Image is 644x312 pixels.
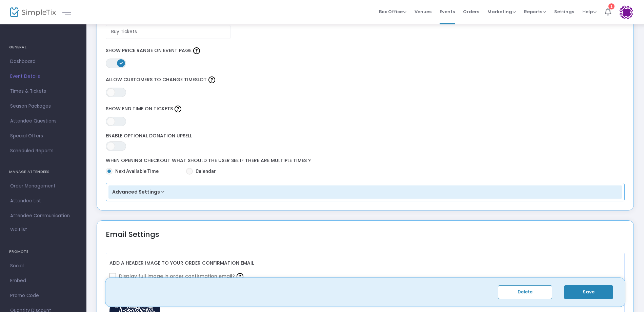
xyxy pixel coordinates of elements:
button: Save [564,285,613,299]
h4: PROMOTE [9,245,77,259]
span: ON [119,61,123,64]
span: Attendee Communication [10,211,76,220]
span: Next Available Time [113,168,159,175]
span: Attendee Questions [10,117,76,126]
label: Show End Time on Tickets [106,104,625,114]
label: Allow Customers to Change Timeslot [106,75,625,85]
span: Event Details [10,72,76,81]
div: Email Settings [106,229,159,249]
span: Orders [463,3,479,20]
span: Dashboard [10,57,76,66]
span: Reports [524,8,546,15]
span: Box Office [379,8,406,15]
label: WHEN OPENING CHECKOUT WHAT SHOULD THE USER SEE IF THERE ARE MULTIPLE TIMES ? [102,158,628,168]
span: Calendar [193,168,216,175]
span: Promo Code [10,291,76,300]
span: Attendee List [10,197,76,205]
label: Add a header image to your order confirmation email [109,257,254,270]
h4: GENERAL [9,41,77,54]
label: Show Price Range on Event Page [106,46,625,56]
button: Advanced Settings [108,185,622,199]
span: Scheduled Reports [10,147,76,155]
h4: MANAGE ATTENDEES [9,165,77,179]
span: Social [10,262,76,270]
span: Waitlist [10,226,27,233]
span: Times & Tickets [10,87,76,96]
div: 1 [608,3,615,9]
span: Venues [415,3,431,20]
span: Special Offers [10,132,76,140]
img: question-mark [175,106,181,112]
span: Settings [554,3,574,20]
label: Enable Optional Donation Upsell [106,133,625,139]
span: Season Packages [10,102,76,111]
span: Embed [10,276,76,285]
span: Marketing [487,8,516,15]
img: question-mark [237,273,243,280]
span: Display full image in order confirmation email? [119,270,245,282]
span: Order Management [10,182,76,191]
img: question-mark [193,47,200,54]
span: Events [440,3,455,20]
span: Help [582,8,597,15]
button: Delete [498,285,552,299]
img: question-mark [208,76,215,83]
